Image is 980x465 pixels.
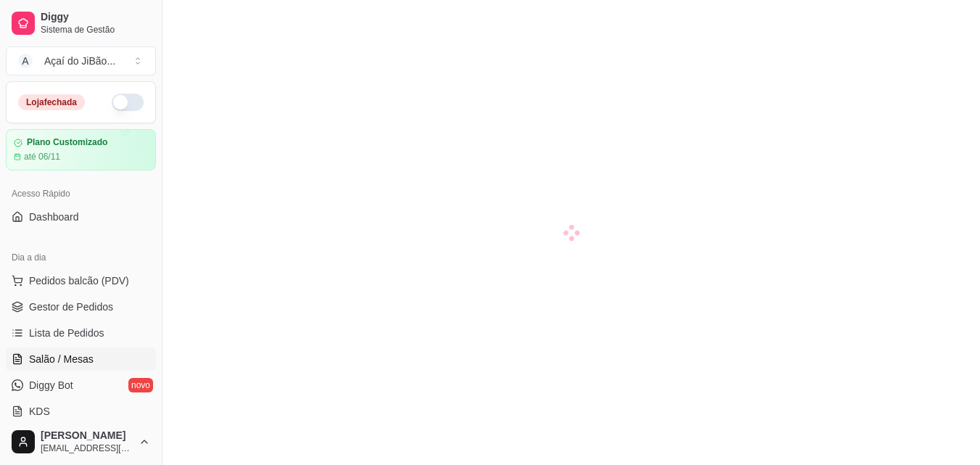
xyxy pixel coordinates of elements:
div: Loja fechada [18,94,85,110]
button: Select a team [6,46,156,75]
span: Sistema de Gestão [41,24,150,36]
article: até 06/11 [24,151,60,162]
span: Lista de Pedidos [29,326,104,340]
span: [EMAIL_ADDRESS][DOMAIN_NAME] [41,443,133,454]
a: DiggySistema de Gestão [6,6,156,41]
span: Diggy [41,11,150,24]
span: Diggy Bot [29,378,73,392]
div: Açaí do JiBão ... [44,54,115,68]
button: Alterar Status [112,94,144,111]
article: Plano Customizado [27,137,107,148]
a: Diggy Botnovo [6,374,156,397]
a: Plano Customizadoaté 06/11 [6,129,156,170]
span: Salão / Mesas [29,352,94,366]
span: Dashboard [29,210,79,224]
div: Acesso Rápido [6,182,156,205]
a: KDS [6,400,156,423]
a: Salão / Mesas [6,347,156,371]
a: Gestor de Pedidos [6,295,156,318]
span: Pedidos balcão (PDV) [29,273,129,288]
button: [PERSON_NAME][EMAIL_ADDRESS][DOMAIN_NAME] [6,424,156,459]
a: Lista de Pedidos [6,321,156,345]
span: [PERSON_NAME] [41,429,133,443]
button: Pedidos balcão (PDV) [6,269,156,292]
a: Dashboard [6,205,156,229]
span: KDS [29,404,50,419]
span: Gestor de Pedidos [29,300,113,314]
div: Dia a dia [6,246,156,269]
span: A [18,54,33,68]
